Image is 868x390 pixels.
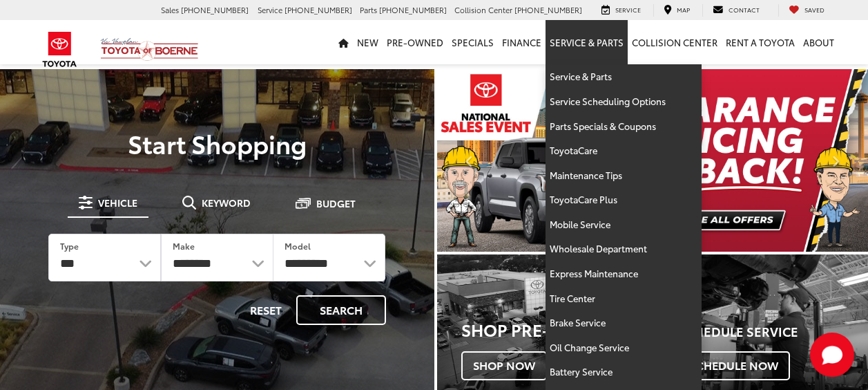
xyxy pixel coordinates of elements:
[334,20,353,64] a: Home
[546,89,702,114] a: Service Scheduling Options
[546,335,702,360] a: Oil Change Service
[778,4,835,17] a: My Saved Vehicles
[628,20,722,64] a: Collision Center
[546,138,702,163] a: ToyotaCare
[546,236,702,261] a: Wholesale Department
[702,4,770,17] a: Contact
[810,333,854,377] svg: Start Chat
[238,295,293,325] button: Reset
[546,64,702,89] a: Service & Parts: Opens in a new tab
[678,351,790,380] span: Schedule Now
[615,5,641,14] span: Service
[546,212,702,237] a: Mobile Service
[677,5,690,14] span: Map
[383,20,447,64] a: Pre-Owned
[360,4,377,15] span: Parts
[173,240,195,252] label: Make
[258,4,282,15] span: Service
[60,240,79,252] label: Type
[803,97,868,224] button: Click to view next picture.
[379,4,447,15] span: [PHONE_NUMBER]
[353,20,383,64] a: New
[161,4,179,15] span: Sales
[729,5,760,14] span: Contact
[34,27,86,72] img: Toyota
[799,20,838,64] a: About
[447,20,498,64] a: Specials
[546,114,702,139] a: Parts Specials & Coupons
[810,333,854,377] button: Toggle Chat Window
[284,4,352,15] span: [PHONE_NUMBER]
[498,20,546,64] a: Finance
[181,4,249,15] span: [PHONE_NUMBER]
[804,5,824,14] span: Saved
[284,240,311,252] label: Model
[546,310,702,335] a: Brake Service
[461,351,547,380] span: Shop Now
[546,187,702,212] a: ToyotaCare Plus
[546,286,702,311] a: Tire Center: Opens in a new tab
[316,198,356,208] span: Budget
[29,129,405,157] p: Start Shopping
[722,20,799,64] a: Rent a Toyota
[546,261,702,286] a: Express Maintenance
[546,360,702,384] a: Battery Service
[653,4,700,17] a: Map
[514,4,582,15] span: [PHONE_NUMBER]
[546,20,628,64] a: Service & Parts: Opens in a new tab
[678,325,868,339] h4: Schedule Service
[461,320,651,338] h3: Shop Pre-Owned
[437,97,502,224] button: Click to view previous picture.
[546,163,702,188] a: Maintenance Tips
[98,198,137,207] span: Vehicle
[202,198,251,207] span: Keyword
[454,4,512,15] span: Collision Center
[100,37,199,62] img: Vic Vaughan Toyota of Boerne
[296,295,386,325] button: Search
[591,4,651,17] a: Service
